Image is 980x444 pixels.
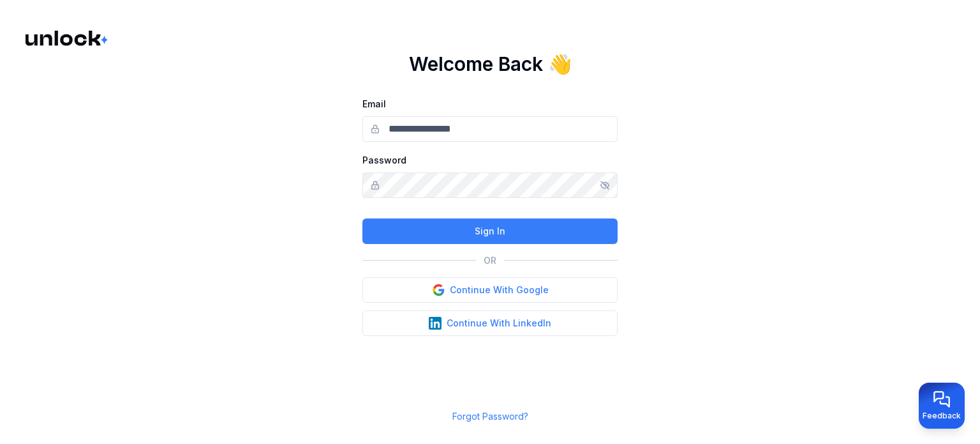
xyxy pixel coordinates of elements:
button: Sign In [362,218,618,244]
p: OR [484,254,496,267]
button: Continue With LinkedIn [362,310,618,336]
button: Show/hide password [600,180,610,190]
a: Forgot Password? [452,411,528,422]
img: Logo [26,31,110,46]
button: Continue With Google [362,277,618,303]
span: Feedback [923,411,961,421]
button: Provide feedback [919,383,965,429]
label: Password [362,155,406,165]
label: Email [362,98,386,109]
